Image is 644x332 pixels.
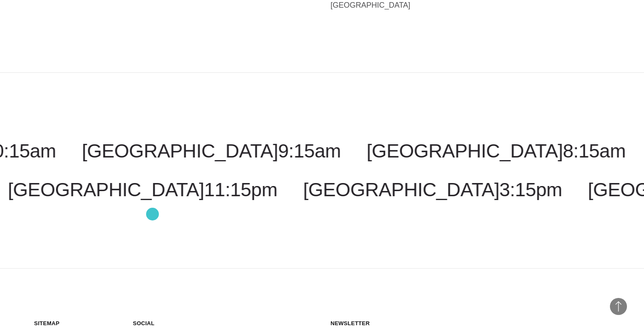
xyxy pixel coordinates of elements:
[204,179,277,200] span: 11:15pm
[82,140,341,162] a: [GEOGRAPHIC_DATA]9:15am
[331,320,610,327] h5: Newsletter
[8,179,277,200] a: [GEOGRAPHIC_DATA]11:15pm
[367,140,626,162] a: [GEOGRAPHIC_DATA]8:15am
[610,298,627,315] button: Back to Top
[278,140,341,162] span: 9:15am
[499,179,562,200] span: 3:15pm
[34,320,116,327] h5: Sitemap
[563,140,626,162] span: 8:15am
[133,320,215,327] h5: Social
[303,179,562,200] a: [GEOGRAPHIC_DATA]3:15pm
